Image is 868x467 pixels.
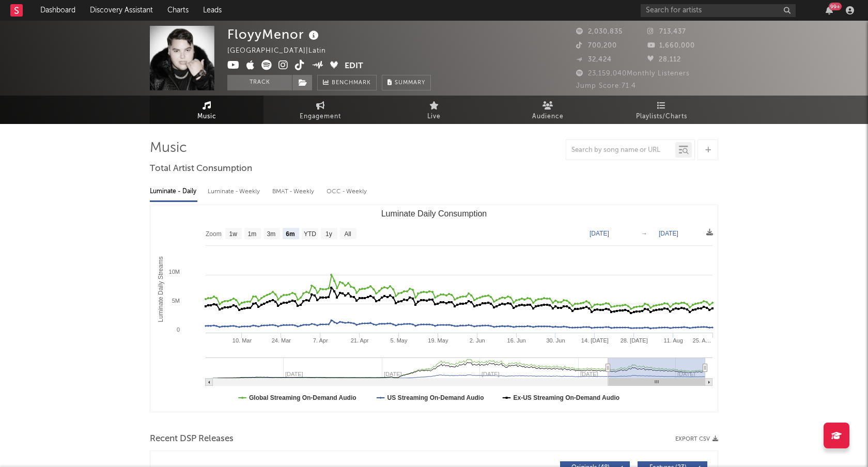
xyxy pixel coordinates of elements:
[507,337,526,344] text: 16. Jun
[300,111,341,123] span: Engagement
[590,230,609,237] text: [DATE]
[659,230,678,237] text: [DATE]
[581,337,609,344] text: 14. [DATE]
[150,96,263,124] a: Music
[150,205,718,412] svg: Luminate Daily Consumption
[150,433,234,445] span: Recent DSP Releases
[272,337,291,344] text: 24. Mar
[605,96,718,124] a: Playlists/Charts
[576,42,617,49] span: 700,200
[229,230,238,238] text: 1w
[826,6,833,14] button: 99+
[267,230,276,238] text: 3m
[641,230,647,237] text: →
[829,3,842,10] div: 99 +
[381,209,487,218] text: Luminate Daily Consumption
[197,111,216,123] span: Music
[470,337,485,344] text: 2. Jun
[317,75,377,90] a: Benchmark
[150,163,252,175] span: Total Artist Consumption
[647,42,695,49] span: 1,660,000
[663,337,683,344] text: 11. Aug
[546,337,565,344] text: 30. Jun
[576,56,612,63] span: 32,424
[249,394,357,401] text: Global Streaming On-Demand Audio
[345,60,363,73] button: Edit
[388,394,484,401] text: US Streaming On-Demand Audio
[641,4,796,17] input: Search for artists
[514,394,620,401] text: Ex-US Streaming On-Demand Audio
[272,183,316,200] div: BMAT - Weekly
[326,230,332,238] text: 1y
[208,183,262,200] div: Luminate - Weekly
[177,326,180,333] text: 0
[566,146,675,154] input: Search by song name or URL
[150,183,197,200] div: Luminate - Daily
[327,183,368,200] div: OCC - Weekly
[693,337,711,344] text: 25. A…
[576,83,636,89] span: Jump Score: 71.4
[576,70,690,77] span: 23,159,040 Monthly Listeners
[377,96,491,124] a: Live
[172,298,180,304] text: 5M
[248,230,257,238] text: 1m
[263,96,377,124] a: Engagement
[286,230,295,238] text: 6m
[157,256,164,322] text: Luminate Daily Streams
[344,230,351,238] text: All
[621,337,648,344] text: 28. [DATE]
[427,111,441,123] span: Live
[390,337,408,344] text: 5. May
[351,337,369,344] text: 21. Apr
[227,45,338,57] div: [GEOGRAPHIC_DATA] | Latin
[233,337,252,344] text: 10. Mar
[647,56,681,63] span: 28,112
[227,75,292,90] button: Track
[382,75,431,90] button: Summary
[532,111,564,123] span: Audience
[227,26,321,43] div: FloyyMenor
[206,230,222,238] text: Zoom
[576,28,623,35] span: 2,030,835
[428,337,448,344] text: 19. May
[304,230,316,238] text: YTD
[332,77,371,89] span: Benchmark
[169,269,180,275] text: 10M
[636,111,687,123] span: Playlists/Charts
[491,96,605,124] a: Audience
[675,436,718,442] button: Export CSV
[647,28,686,35] span: 713,437
[313,337,328,344] text: 7. Apr
[395,80,425,86] span: Summary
